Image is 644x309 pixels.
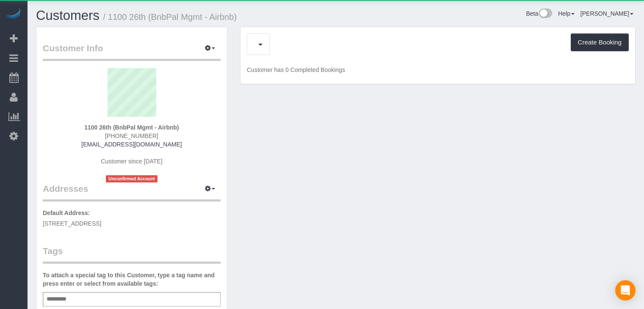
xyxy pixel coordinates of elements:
div: Open Intercom Messenger [615,280,636,301]
strong: 1100 26th (BnbPal Mgmt - Airbnb) [84,124,179,131]
p: Customer has 0 Completed Bookings [247,66,629,74]
legend: Customer Info [43,42,221,61]
a: Help [558,10,575,17]
label: To attach a special tag to this Customer, type a tag name and press enter or select from availabl... [43,271,221,288]
label: Default Address: [43,209,90,217]
legend: Tags [43,245,221,264]
span: Unconfirmed Account [106,175,158,182]
a: Beta [526,10,552,17]
span: [STREET_ADDRESS] [43,220,101,227]
img: New interface [538,8,552,19]
span: Customer since [DATE] [101,158,162,165]
button: Create Booking [571,33,629,51]
small: / 1100 26th (BnbPal Mgmt - Airbnb) [103,12,237,22]
img: Automaid Logo [5,8,22,20]
a: Customers [36,8,100,23]
span: [PHONE_NUMBER] [105,132,158,139]
a: [PERSON_NAME] [580,10,633,17]
a: [EMAIL_ADDRESS][DOMAIN_NAME] [81,141,182,148]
